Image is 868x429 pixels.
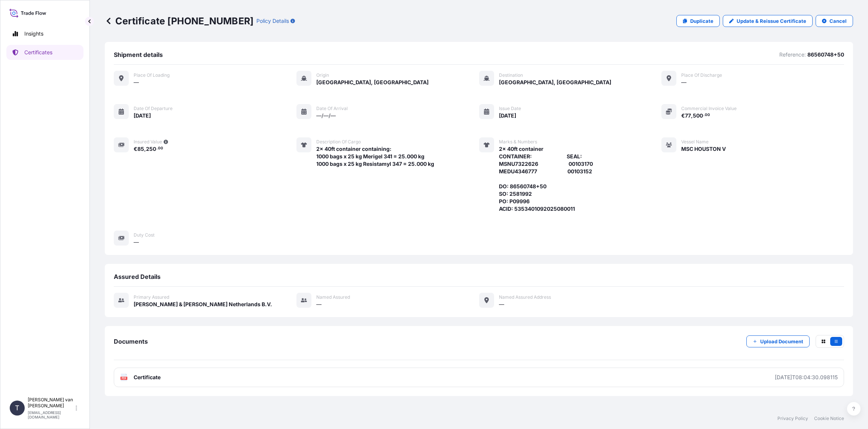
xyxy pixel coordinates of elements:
p: Insights [24,30,43,37]
span: — [316,301,322,308]
span: . [703,114,704,116]
span: 85 [137,146,144,152]
span: 500 [693,113,703,118]
span: Date of arrival [316,106,348,112]
span: Primary assured [134,294,169,300]
p: Certificates [24,49,52,56]
p: Cancel [829,17,847,25]
span: Commercial Invoice Value [681,106,737,112]
span: [DATE] [134,112,151,119]
a: Duplicate [676,15,720,27]
span: Place of discharge [681,72,722,78]
span: Certificate [134,374,161,381]
p: [PERSON_NAME] van [PERSON_NAME] [28,397,74,409]
text: PDF [122,377,127,380]
span: Duty Cost [134,232,155,238]
span: — [134,238,139,246]
a: Privacy Policy [777,416,808,422]
span: Place of Loading [134,72,170,78]
p: Certificate [PHONE_NUMBER] [105,15,253,27]
span: 77 [685,113,691,118]
span: [PERSON_NAME] & [PERSON_NAME] Netherlands B.V. [134,301,272,308]
span: [GEOGRAPHIC_DATA], [GEOGRAPHIC_DATA] [316,79,429,86]
a: Update & Reissue Certificate [723,15,813,27]
span: 2x 40ft container containing: 1000 bags x 25 kg Merigel 341 = 25.000 kg 1000 bags x 25 kg Resista... [316,145,434,168]
span: Issue Date [499,106,521,112]
span: — [499,301,504,308]
span: € [681,113,685,118]
span: MSC HOUSTON V [681,145,726,153]
span: —/—/— [316,112,336,119]
p: 86560748+50 [807,51,844,58]
span: 00 [705,114,710,116]
p: Policy Details [256,17,289,25]
p: Update & Reissue Certificate [737,17,806,25]
span: . [156,147,158,150]
span: T [15,404,19,412]
span: Marks & Numbers [499,139,537,145]
span: , [144,146,146,152]
span: Named Assured [316,294,350,300]
div: [DATE]T08:04:30.098115 [775,374,838,381]
p: Upload Document [760,338,803,345]
span: [GEOGRAPHIC_DATA], [GEOGRAPHIC_DATA] [499,79,611,86]
span: 2x 40ft container CONTAINER: SEAL: MSNU7322626 00103170 MEDU4346777 00103152 DO: 86560748+50 SO: ... [499,145,593,213]
span: Origin [316,72,329,78]
span: Insured Value [134,139,162,145]
span: 00 [158,147,163,150]
span: Destination [499,72,523,78]
a: Certificates [6,45,83,60]
span: Shipment details [114,51,163,58]
a: Insights [6,26,83,41]
span: Date of departure [134,106,173,112]
a: Cookie Notice [814,416,844,422]
span: — [681,79,686,86]
button: Cancel [816,15,853,27]
span: € [134,146,137,152]
span: — [134,79,139,86]
span: , [691,113,693,118]
p: Duplicate [690,17,713,25]
span: [DATE] [499,112,516,119]
p: Reference: [779,51,806,58]
span: Vessel Name [681,139,709,145]
span: Description of cargo [316,139,361,145]
span: 250 [146,146,156,152]
span: Assured Details [114,273,161,280]
span: Documents [114,338,148,345]
button: Upload Document [746,335,810,347]
a: PDFCertificate[DATE]T08:04:30.098115 [114,368,844,387]
span: Named Assured Address [499,294,551,300]
p: [EMAIL_ADDRESS][DOMAIN_NAME] [28,410,74,419]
